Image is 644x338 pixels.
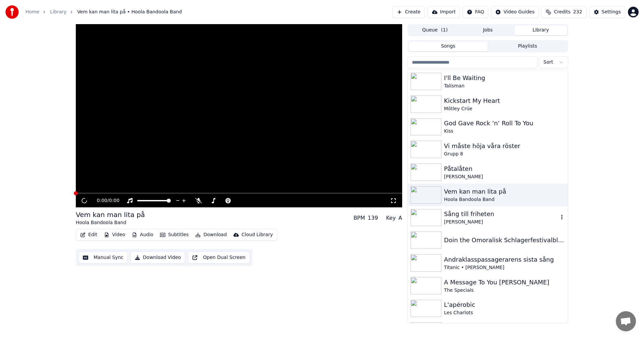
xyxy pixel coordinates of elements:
div: L'apérobic [444,300,565,310]
div: Les Charlots [444,310,565,316]
button: Library [514,25,567,35]
a: Library [50,9,66,15]
div: God Gave Rock ‘n’ Roll To You [444,119,565,128]
div: Vem kan man lita på [76,210,145,219]
button: Credits232 [541,6,586,18]
div: Settings [602,9,621,15]
div: I'll Be Waiting [444,73,565,83]
button: Edit [77,230,100,240]
div: Grupp 8 [444,151,565,157]
div: Hoola Bandoola Band [76,219,145,226]
div: Cloud Library [241,231,273,238]
button: Import [428,6,460,18]
div: Vem kan man lita på [444,187,565,196]
span: Sort [543,59,553,66]
div: Key [386,214,396,222]
div: Kiss [444,128,565,135]
div: [PERSON_NAME] [444,174,565,180]
button: Create [392,6,425,18]
img: youka [5,5,19,19]
div: The Specials [444,287,565,294]
div: Titanic • [PERSON_NAME] [444,264,565,271]
span: Credits [554,9,570,15]
div: Påtalåten [444,164,565,174]
button: Download Video [130,252,185,264]
div: Talisman [444,83,565,89]
div: Doin the Omoralisk Schlagerfestivalblues [444,235,565,245]
span: Vem kan man lita på • Hoola Bandoola Band [77,9,182,15]
button: Video [101,230,128,240]
button: Video Guides [491,6,539,18]
span: 0:00 [109,197,119,204]
div: A [398,214,402,222]
div: 139 [368,214,378,222]
button: Subtitles [157,230,191,240]
span: 0:00 [97,197,107,204]
span: ( 1 ) [441,27,448,33]
button: Audio [129,230,156,240]
button: Settings [589,6,625,18]
div: Mötley Crüe [444,106,565,112]
button: Jobs [462,25,515,35]
a: Home [25,9,39,15]
div: Hoola Bandoola Band [444,196,565,203]
div: Sång till friheten [444,209,558,219]
div: Andraklasspassagerarens sista sång [444,255,565,264]
button: Download [193,230,229,240]
div: Öppna chatt [616,311,636,331]
button: Playlists [488,42,567,51]
button: FAQ [463,6,488,18]
div: Vi måste höja våra röster [444,141,565,151]
div: / [97,197,113,204]
button: Open Dual Screen [188,252,250,264]
div: A Message To You [PERSON_NAME] [444,278,565,287]
div: Kickstart My Heart [444,96,565,106]
nav: breadcrumb [25,9,182,15]
button: Songs [409,42,488,51]
button: Queue [409,25,462,35]
button: Manual Sync [78,252,128,264]
div: [PERSON_NAME] [444,219,558,225]
div: BPM [354,214,365,222]
span: 232 [573,9,582,15]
